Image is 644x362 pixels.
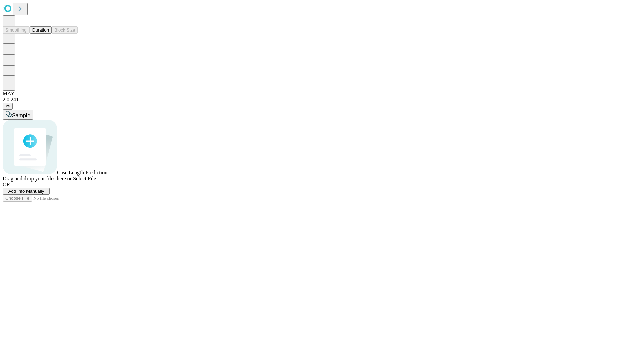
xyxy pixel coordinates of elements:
[3,188,50,195] button: Add Info Manually
[3,90,641,97] div: MAY
[73,176,96,181] span: Select File
[52,26,78,34] button: Block Size
[3,103,13,110] button: @
[3,110,33,120] button: Sample
[3,176,72,181] span: Drag and drop your files here or
[8,189,44,194] span: Add Info Manually
[3,97,641,103] div: 2.0.241
[3,26,30,34] button: Smoothing
[30,26,52,34] button: Duration
[57,170,107,175] span: Case Length Prediction
[3,182,10,187] span: OR
[5,104,10,109] span: @
[12,113,30,118] span: Sample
